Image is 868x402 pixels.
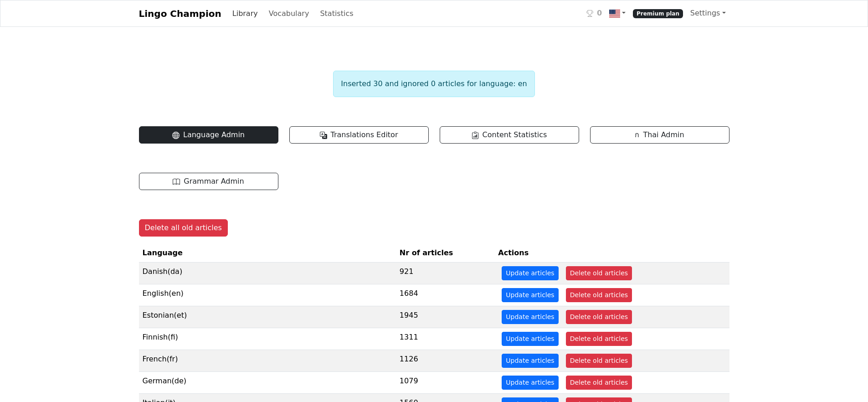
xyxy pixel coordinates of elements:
[566,376,632,390] button: Delete old articles
[633,9,683,18] span: Premium plan
[139,284,396,306] td: English ( en )
[629,4,687,23] a: Premium plan
[583,4,606,23] a: 0
[566,266,632,280] button: Delete old articles
[396,263,494,284] td: 921
[494,244,729,263] th: Actions
[139,219,228,237] button: Delete all old articles
[139,5,221,23] a: Lingo Champion
[229,5,262,23] a: Library
[502,376,558,390] button: Update articles
[396,306,494,328] td: 1945
[566,288,632,302] button: Delete old articles
[139,263,396,284] td: Danish ( da )
[396,328,494,350] td: 1311
[139,126,278,144] a: Language Admin
[396,372,494,394] td: 1079
[139,173,278,190] a: Grammar Admin
[502,266,558,280] button: Update articles
[502,354,558,368] button: Update articles
[396,350,494,372] td: 1126
[566,332,632,346] button: Delete old articles
[687,4,729,22] a: Settings
[502,310,558,324] button: Update articles
[139,328,396,350] td: Finnish ( fi )
[396,244,494,263] th: Nr of articles
[316,5,357,23] a: Statistics
[635,130,639,139] span: ก
[289,126,429,144] a: Translations Editor
[609,8,620,19] img: us.svg
[265,5,313,23] a: Vocabulary
[566,354,632,368] button: Delete old articles
[502,332,558,346] button: Update articles
[139,350,396,372] td: French ( fr )
[333,71,534,97] div: Inserted 30 and ignored 0 articles for language: en
[139,372,396,394] td: German ( de )
[139,244,396,263] th: Language
[440,126,579,144] a: Content Statistics
[396,284,494,306] td: 1684
[597,8,602,19] span: 0
[566,310,632,324] button: Delete old articles
[502,288,558,302] button: Update articles
[139,306,396,328] td: Estonian ( et )
[590,126,729,144] a: กThai Admin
